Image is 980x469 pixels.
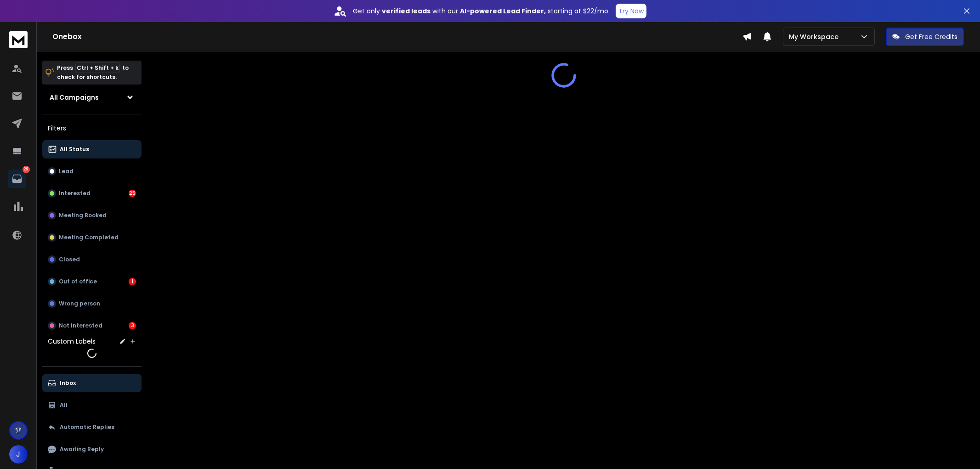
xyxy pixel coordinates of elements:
[789,32,842,41] p: My Workspace
[42,88,142,107] button: All Campaigns
[59,278,97,285] p: Out of office
[905,32,957,41] p: Get Free Credits
[60,379,76,387] p: Inbox
[59,190,91,197] p: Interested
[57,63,129,82] p: Press to check for shortcuts.
[9,445,28,463] button: J
[60,446,104,453] p: Awaiting Reply
[48,337,96,346] h3: Custom Labels
[59,256,80,263] p: Closed
[42,250,142,269] button: Closed
[59,300,100,307] p: Wrong person
[75,62,120,73] span: Ctrl + Shift + k
[23,166,30,173] p: 29
[42,140,142,158] button: All Status
[382,6,431,16] strong: verified leads
[460,6,546,16] strong: AI-powered Lead Finder,
[59,168,74,175] p: Lead
[59,212,107,219] p: Meeting Booked
[618,6,644,16] p: Try Now
[129,278,136,285] div: 1
[129,322,136,329] div: 3
[59,322,102,329] p: Not Interested
[42,396,142,414] button: All
[42,440,142,458] button: Awaiting Reply
[60,146,89,153] p: All Status
[42,184,142,203] button: Interested25
[42,162,142,181] button: Lead
[886,28,964,46] button: Get Free Credits
[42,228,142,247] button: Meeting Completed
[52,31,742,42] h1: Onebox
[60,401,68,409] p: All
[42,206,142,225] button: Meeting Booked
[353,6,608,16] p: Get only with our starting at $22/mo
[42,122,142,135] h3: Filters
[59,234,119,241] p: Meeting Completed
[42,374,142,392] button: Inbox
[129,190,136,197] div: 25
[50,93,99,102] h1: All Campaigns
[42,418,142,436] button: Automatic Replies
[616,4,646,18] button: Try Now
[42,294,142,313] button: Wrong person
[8,170,26,188] a: 29
[60,424,114,431] p: Automatic Replies
[42,316,142,335] button: Not Interested3
[42,272,142,291] button: Out of office1
[9,31,28,48] img: logo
